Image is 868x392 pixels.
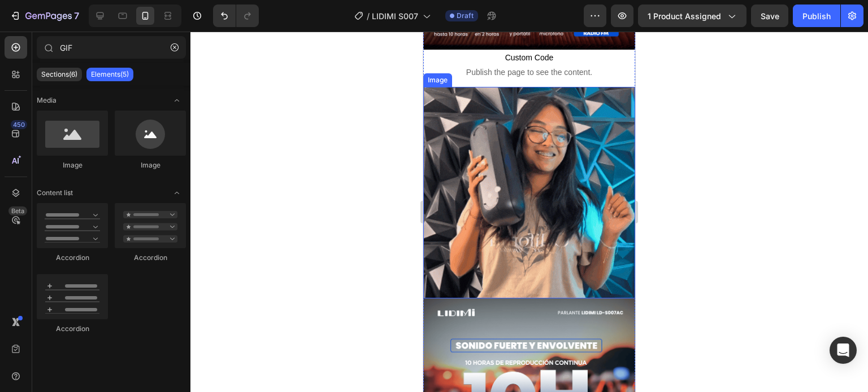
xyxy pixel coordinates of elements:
[648,10,721,22] span: 1 product assigned
[115,160,186,170] div: Image
[457,11,474,21] span: Draft
[37,188,73,198] span: Content list
[367,10,370,22] span: /
[168,184,186,202] span: Toggle open
[37,253,108,263] div: Accordion
[372,10,418,22] span: LIDIMI S007
[638,5,747,27] button: 1 product assigned
[802,10,831,22] div: Publish
[423,32,635,392] iframe: Design area
[41,70,77,79] p: Sections(6)
[37,160,108,170] div: Image
[8,206,27,215] div: Beta
[11,120,27,129] div: 450
[213,5,259,27] div: Undo/Redo
[5,5,84,27] button: 7
[751,5,788,27] button: Save
[37,324,108,334] div: Accordion
[168,91,186,109] span: Toggle open
[37,95,57,105] span: Media
[761,11,779,21] span: Save
[91,70,129,79] p: Elements(5)
[830,337,857,364] div: Open Intercom Messenger
[74,9,79,23] p: 7
[37,36,186,59] input: Search Sections & Elements
[115,253,186,263] div: Accordion
[793,5,840,27] button: Publish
